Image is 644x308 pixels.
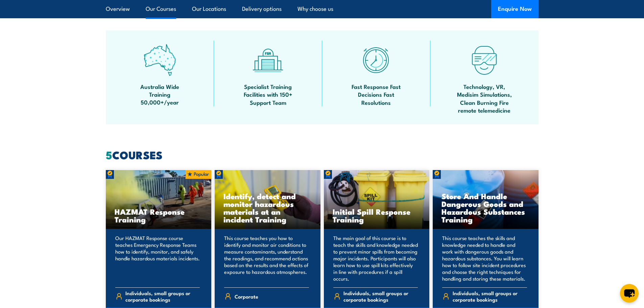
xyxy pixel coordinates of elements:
[106,150,539,159] h2: COURSES
[343,290,418,303] span: Individuals, small groups or corporate bookings
[453,290,527,303] span: Individuals, small groups or corporate bookings
[360,44,392,76] img: fast-icon
[620,284,639,303] button: chat-button
[129,82,190,106] span: Australia Wide Training 50,000+/year
[333,208,421,223] h3: Initial Spill Response Training
[125,290,200,303] span: Individuals, small groups or corporate bookings
[224,235,309,282] p: This course teaches you how to identify and monitor air conditions to measure contaminants, under...
[115,208,203,223] h3: HAZMAT Response Training
[468,44,500,76] img: tech-icon
[333,235,418,282] p: The main goal of this course is to teach the skills and knowledge needed to prevent minor spills ...
[346,82,407,106] span: Fast Response Fast Decisions Fast Resolutions
[223,192,312,223] h3: Identify, detect and monitor hazardous materials at an incident Training
[115,235,200,282] p: Our HAZMAT Response course teaches Emergency Response Teams how to identify, monitor, and safely ...
[442,192,530,223] h3: Store And Handle Dangerous Goods and Hazardous Substances Training
[144,44,176,76] img: auswide-icon
[106,146,112,163] strong: 5
[235,291,258,302] span: Corporate
[442,235,527,282] p: This course teaches the skills and knowledge needed to handle and work with dangerous goods and h...
[454,82,515,114] span: Technology, VR, Medisim Simulations, Clean Burning Fire remote telemedicine
[252,44,284,76] img: facilities-icon
[238,82,299,106] span: Specialist Training Facilities with 150+ Support Team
